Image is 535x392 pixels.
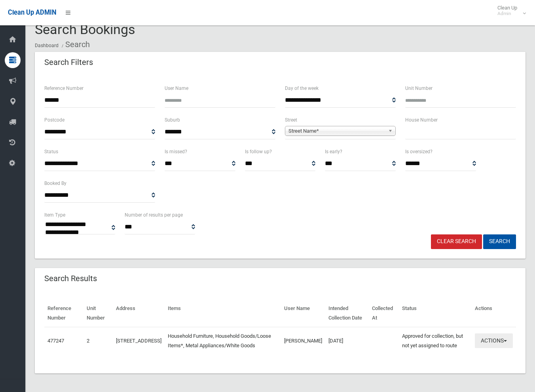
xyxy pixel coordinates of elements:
th: Intended Collection Date [325,300,369,327]
li: Search [60,37,90,52]
label: Suburb [165,116,180,124]
td: 2 [83,327,113,354]
th: Status [399,300,472,327]
label: Day of the week [285,84,319,93]
label: Item Type [44,211,65,219]
button: Actions [475,333,513,348]
small: Admin [497,11,517,17]
label: Status [44,147,58,156]
label: Postcode [44,116,65,124]
label: Is oversized? [405,147,433,156]
label: User Name [165,84,188,93]
label: House Number [405,116,438,124]
td: [DATE] [325,327,369,354]
td: Household Furniture, Household Goods/Loose Items*, Metal Appliances/White Goods [165,327,281,354]
th: Actions [472,300,516,327]
header: Search Results [35,271,106,286]
label: Unit Number [405,84,433,93]
header: Search Filters [35,55,102,70]
span: Street Name* [288,126,385,136]
a: Dashboard [35,43,59,48]
span: Search Bookings [35,21,135,37]
span: Clean Up ADMIN [8,9,56,16]
a: Clear Search [431,234,482,249]
label: Booked By [44,179,66,188]
th: User Name [281,300,325,327]
th: Reference Number [44,300,83,327]
label: Is follow up? [245,147,272,156]
td: Approved for collection, but not yet assigned to route [399,327,472,354]
label: Is early? [325,147,342,156]
a: [STREET_ADDRESS] [116,338,161,344]
th: Items [165,300,281,327]
label: Street [285,116,297,124]
label: Number of results per page [125,211,183,219]
th: Address [113,300,165,327]
button: Search [483,234,516,249]
label: Is missed? [165,147,187,156]
label: Reference Number [44,84,83,93]
span: Clean Up [493,5,525,17]
th: Unit Number [83,300,113,327]
a: 477247 [47,338,64,344]
td: [PERSON_NAME] [281,327,325,354]
th: Collected At [369,300,399,327]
